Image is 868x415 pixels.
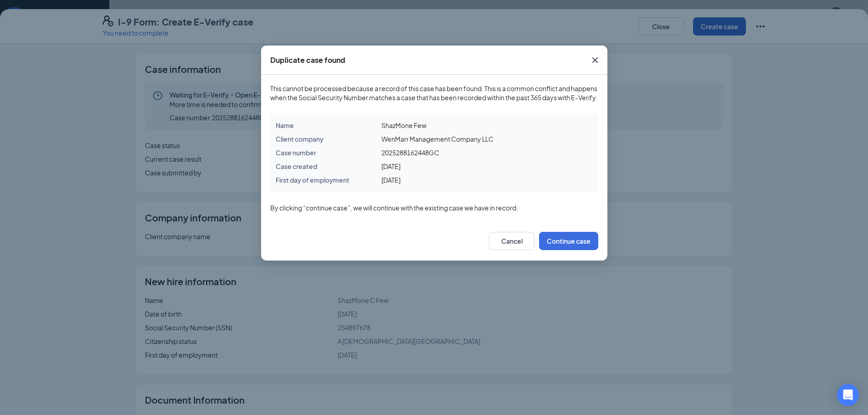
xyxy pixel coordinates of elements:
span: [DATE] [381,176,400,184]
span: 2025288162448GC [381,149,439,157]
div: Open Intercom Messenger [837,384,859,406]
span: WenMarr Management Company LLC [381,135,493,143]
span: [DATE] [381,162,400,170]
button: Cancel [489,232,534,250]
span: First day of employment [276,176,349,184]
svg: Cross [590,55,601,66]
span: By clicking “continue case”, we will continue with the existing case we have in record. [270,203,598,212]
span: Name [276,121,294,129]
span: Case created [276,162,317,170]
span: ShazMone Few [381,121,426,129]
span: This cannot be processed because a record of this case has been found. This is a common conflict ... [270,84,598,102]
span: Client company [276,135,324,143]
button: Continue case [539,232,598,250]
button: Close [583,46,607,75]
span: Case number [276,149,316,157]
div: Duplicate case found [270,55,345,65]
